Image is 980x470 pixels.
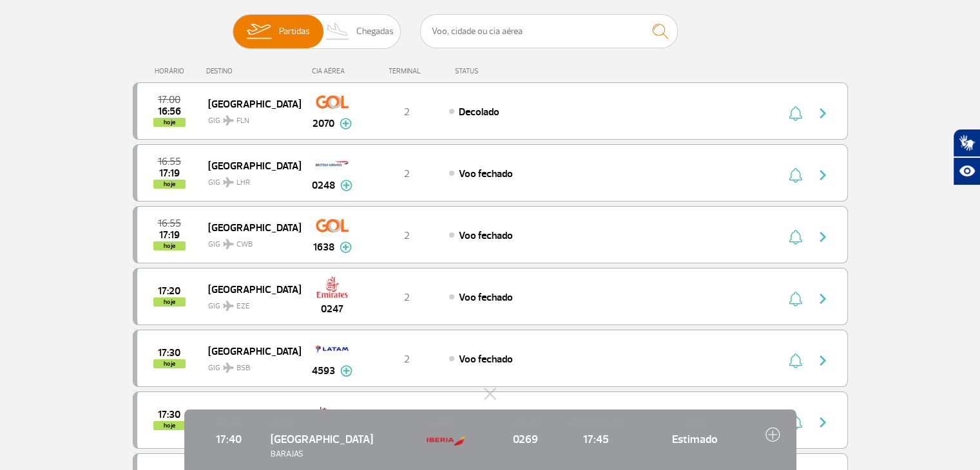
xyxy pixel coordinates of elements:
[271,448,414,460] span: BARAJAS
[789,106,802,121] img: sino-painel-voo.svg
[158,287,180,296] span: 2025-09-26 17:20:00
[459,106,499,118] span: Decolado
[789,291,802,306] img: sino-painel-voo.svg
[459,229,513,242] span: Voo fechado
[208,95,291,112] span: [GEOGRAPHIC_DATA]
[238,15,279,48] img: slider-embarque
[356,15,394,48] span: Chegadas
[312,116,334,131] span: 2070
[208,157,291,174] span: [GEOGRAPHIC_DATA]
[208,232,291,250] span: GIG
[208,170,291,189] span: GIG
[365,67,448,75] div: TERMINAL
[236,177,250,189] span: LHR
[208,343,291,359] span: [GEOGRAPHIC_DATA]
[815,106,831,121] img: seta-direita-painel-voo.svg
[158,157,181,166] span: 2025-09-26 16:55:00
[137,67,207,75] div: HORÁRIO
[158,107,181,116] span: 2025-09-26 16:56:17
[340,180,352,191] img: mais-info-painel-voo.svg
[300,67,365,75] div: CIA AÉREA
[279,15,310,48] span: Partidas
[153,180,186,189] span: hoje
[459,353,513,366] span: Voo fechado
[200,419,258,428] span: HORÁRIO
[953,157,980,185] button: Abrir recursos assistivos.
[208,108,291,127] span: GIG
[815,167,831,183] img: seta-direita-painel-voo.svg
[271,432,373,446] span: [GEOGRAPHIC_DATA]
[236,301,250,312] span: EZE
[637,419,752,428] span: STATUS
[497,419,554,428] span: Nº DO VOO
[223,177,234,187] img: destiny_airplane.svg
[158,95,180,104] span: 2025-09-26 17:00:00
[815,353,831,368] img: seta-direita-painel-voo.svg
[158,219,181,228] span: 2025-09-26 16:55:00
[319,15,357,48] img: slider-desembarque
[312,363,335,379] span: 4593
[223,239,234,249] img: destiny_airplane.svg
[789,353,802,368] img: sino-painel-voo.svg
[567,431,624,447] span: 17:45
[153,241,186,250] span: hoje
[815,291,831,306] img: seta-direita-painel-voo.svg
[340,118,352,129] img: mais-info-painel-voo.svg
[223,115,234,126] img: destiny_airplane.svg
[953,129,980,185] div: Plugin de acessibilidade da Hand Talk.
[497,431,554,447] span: 0269
[153,359,186,368] span: hoje
[340,241,352,253] img: mais-info-painel-voo.svg
[208,355,291,374] span: GIG
[340,365,352,377] img: mais-info-painel-voo.svg
[208,219,291,236] span: [GEOGRAPHIC_DATA]
[208,281,291,297] span: [GEOGRAPHIC_DATA]
[404,106,410,118] span: 2
[236,362,250,374] span: BSB
[420,14,678,48] input: Voo, cidade ou cia aérea
[208,294,291,312] span: GIG
[789,229,802,245] img: sino-painel-voo.svg
[404,167,410,180] span: 2
[321,301,343,317] span: 0247
[313,240,334,255] span: 1638
[159,169,180,178] span: 2025-09-26 17:19:00
[153,297,186,306] span: hoje
[404,291,410,304] span: 2
[312,178,335,193] span: 0248
[404,353,410,366] span: 2
[153,118,186,127] span: hoje
[236,115,249,127] span: FLN
[159,230,180,240] span: 2025-09-26 17:19:00
[223,362,234,373] img: destiny_airplane.svg
[953,129,980,157] button: Abrir tradutor de língua de sinais.
[236,239,253,250] span: CWB
[448,67,553,75] div: STATUS
[567,419,624,428] span: HORÁRIO ESTIMADO
[459,291,513,304] span: Voo fechado
[789,167,802,183] img: sino-painel-voo.svg
[200,431,258,447] span: 17:40
[271,419,414,428] span: DESTINO
[206,67,300,75] div: DESTINO
[158,348,180,357] span: 2025-09-26 17:30:00
[815,229,831,245] img: seta-direita-painel-voo.svg
[223,301,234,311] img: destiny_airplane.svg
[459,167,513,180] span: Voo fechado
[404,229,410,242] span: 2
[427,419,484,428] span: CIA AÉREA
[637,431,752,447] span: Estimado
[208,404,291,421] span: Santiago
